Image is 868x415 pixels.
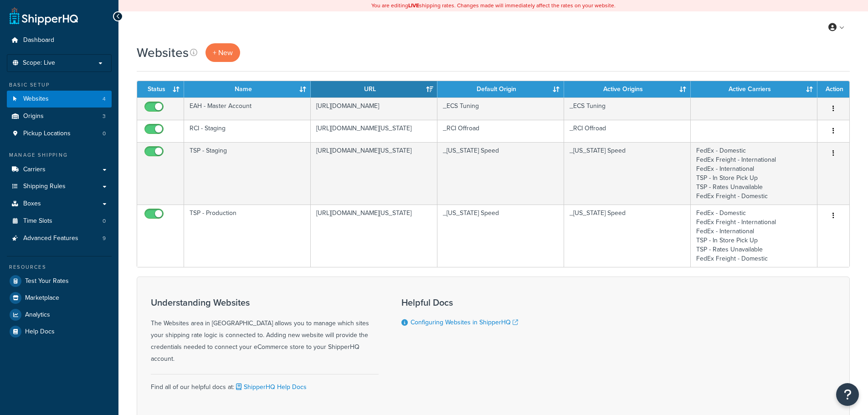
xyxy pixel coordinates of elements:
[691,81,817,97] th: Active Carriers: activate to sort column ascending
[564,81,691,97] th: Active Origins: activate to sort column ascending
[7,178,112,195] a: Shipping Rules
[23,59,55,67] span: Scope: Live
[25,294,59,302] span: Marketplace
[103,217,106,225] span: 0
[311,205,437,267] td: [URL][DOMAIN_NAME][US_STATE]
[151,297,379,307] h3: Understanding Websites
[437,205,564,267] td: _[US_STATE] Speed
[437,142,564,205] td: _[US_STATE] Speed
[103,235,106,242] span: 9
[437,120,564,142] td: _RCI Offroad
[137,44,189,61] h1: Websites
[437,97,564,120] td: _ECS Tuning
[564,205,691,267] td: _[US_STATE] Speed
[103,113,106,120] span: 3
[103,95,106,103] span: 4
[23,36,54,44] span: Dashboard
[23,95,49,103] span: Websites
[151,374,379,393] div: Find all of our helpful docs at:
[311,120,437,142] td: [URL][DOMAIN_NAME][US_STATE]
[7,108,112,125] a: Origins 3
[411,318,518,327] a: Configuring Websites in ShipperHQ
[311,81,437,97] th: URL: activate to sort column ascending
[103,130,106,138] span: 0
[691,142,817,205] td: FedEx - Domestic FedEx Freight - International FedEx - International TSP - In Store Pick Up TSP -...
[836,383,859,406] button: Open Resource Center
[7,108,112,125] li: Origins
[7,213,112,230] li: Time Slots
[23,130,71,138] span: Pickup Locations
[311,142,437,205] td: [URL][DOMAIN_NAME][US_STATE]
[184,81,311,97] th: Name: activate to sort column ascending
[7,290,112,306] a: Marketplace
[691,205,817,267] td: FedEx - Domestic FedEx Freight - International FedEx - International TSP - In Store Pick Up TSP -...
[184,205,311,267] td: TSP - Production
[817,81,849,97] th: Action
[7,307,112,323] a: Analytics
[7,263,112,271] div: Resources
[437,81,564,97] th: Default Origin: activate to sort column ascending
[7,125,112,142] a: Pickup Locations 0
[564,97,691,120] td: _ECS Tuning
[23,217,52,225] span: Time Slots
[23,113,44,120] span: Origins
[7,91,112,108] li: Websites
[7,230,112,247] a: Advanced Features 9
[205,43,240,62] a: + New
[311,97,437,120] td: [URL][DOMAIN_NAME]
[7,230,112,247] li: Advanced Features
[184,120,311,142] td: RCI - Staging
[23,166,46,174] span: Carriers
[564,120,691,142] td: _RCI Offroad
[23,183,66,190] span: Shipping Rules
[151,297,379,365] div: The Websites area in [GEOGRAPHIC_DATA] allows you to manage which sites your shipping rate logic ...
[23,200,41,208] span: Boxes
[7,151,112,159] div: Manage Shipping
[408,1,419,10] b: LIVE
[25,311,50,319] span: Analytics
[234,382,307,392] a: ShipperHQ Help Docs
[7,91,112,108] a: Websites 4
[25,277,69,285] span: Test Your Rates
[7,161,112,178] a: Carriers
[137,81,184,97] th: Status: activate to sort column ascending
[213,47,233,58] span: + New
[7,32,112,49] a: Dashboard
[25,328,55,336] span: Help Docs
[7,273,112,289] a: Test Your Rates
[7,125,112,142] li: Pickup Locations
[401,297,518,307] h3: Helpful Docs
[184,97,311,120] td: EAH - Master Account
[7,323,112,340] a: Help Docs
[564,142,691,205] td: _[US_STATE] Speed
[10,7,78,25] a: ShipperHQ Home
[7,195,112,212] a: Boxes
[184,142,311,205] td: TSP - Staging
[23,235,78,242] span: Advanced Features
[7,213,112,230] a: Time Slots 0
[7,81,112,89] div: Basic Setup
